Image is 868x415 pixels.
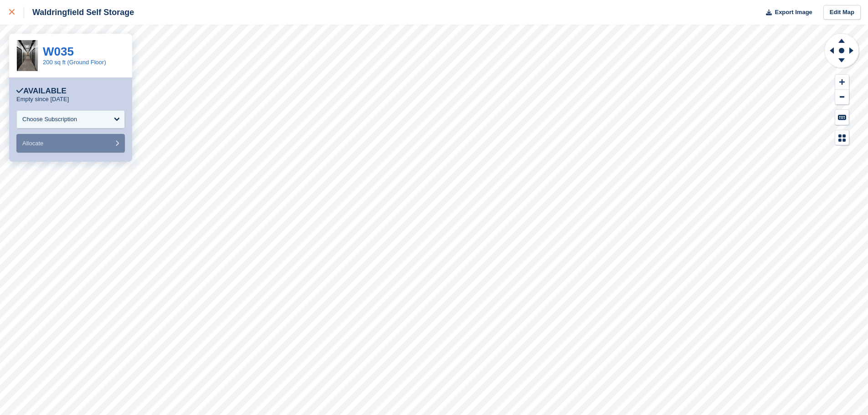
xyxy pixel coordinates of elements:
[835,110,849,125] button: Keyboard Shortcuts
[775,8,812,17] span: Export Image
[17,40,38,72] img: 200%20sqft.jpg
[823,5,861,20] a: Edit Map
[835,75,849,90] button: Zoom In
[16,87,67,96] div: Available
[43,45,74,58] a: W035
[43,59,106,66] a: 200 sq ft (Ground Floor)
[835,130,849,145] button: Map Legend
[16,96,69,103] p: Empty since [DATE]
[16,134,125,153] button: Allocate
[24,7,134,18] div: Waldringfield Self Storage
[22,115,77,124] div: Choose Subscription
[760,5,812,20] button: Export Image
[22,140,43,147] span: Allocate
[835,90,849,105] button: Zoom Out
